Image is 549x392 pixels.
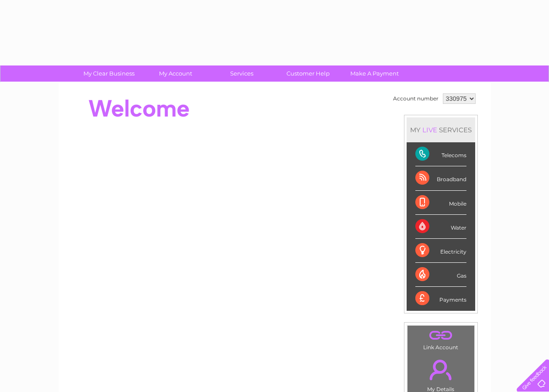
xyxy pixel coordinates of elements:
[139,65,211,82] a: My Account
[415,263,466,287] div: Gas
[421,126,439,134] div: LIVE
[391,91,441,106] td: Account number
[73,65,145,82] a: My Clear Business
[206,65,278,82] a: Services
[272,65,344,82] a: Customer Help
[410,328,472,343] a: .
[415,191,466,215] div: Mobile
[407,325,475,353] td: Link Account
[338,65,411,82] a: Make A Payment
[415,239,466,263] div: Electricity
[407,117,475,142] div: MY SERVICES
[415,142,466,166] div: Telecoms
[410,354,472,385] a: .
[415,287,466,310] div: Payments
[415,166,466,190] div: Broadband
[415,215,466,239] div: Water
